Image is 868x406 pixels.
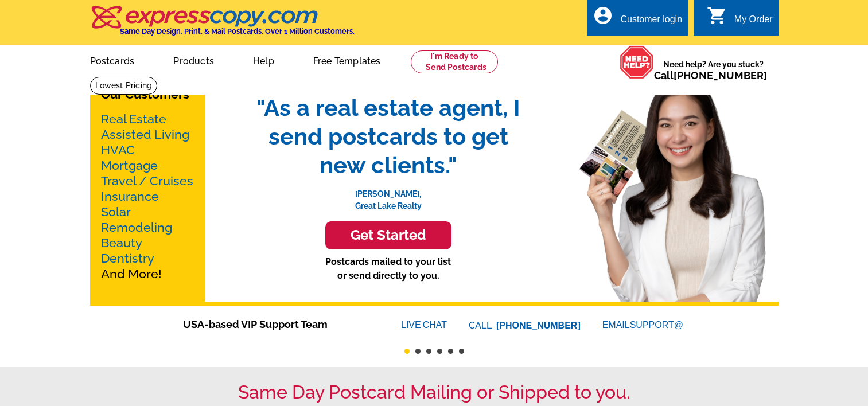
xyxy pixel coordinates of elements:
a: Help [235,46,293,73]
div: My Order [734,14,773,30]
span: "As a real estate agent, I send postcards to get new clients." [245,93,532,179]
a: EMAILSUPPORT@ [602,320,685,330]
a: [PHONE_NUMBER] [674,69,767,81]
font: SUPPORT@ [630,318,685,332]
a: Dentistry [101,251,154,266]
a: Get Started [245,221,532,249]
span: USA-based VIP Support Team [183,317,367,332]
a: Free Templates [295,46,399,73]
a: Insurance [101,189,159,204]
a: Products [155,46,232,73]
div: Customer login [620,14,682,30]
a: account_circle Customer login [593,13,682,27]
a: Travel / Cruises [101,174,193,188]
a: Remodeling [101,220,172,235]
h1: Same Day Postcard Mailing or Shipped to you. [90,381,779,403]
i: shopping_cart [707,5,727,26]
a: Real Estate [101,112,166,126]
p: Postcards mailed to your list or send directly to you. [245,255,532,283]
button: 3 of 6 [426,349,431,354]
span: Call [654,69,767,81]
a: Postcards [72,46,153,73]
p: And More! [101,111,194,282]
a: HVAC [101,143,135,157]
h3: Get Started [340,227,437,244]
button: 5 of 6 [448,349,453,354]
button: 2 of 6 [415,349,421,354]
h4: Same Day Design, Print, & Mail Postcards. Over 1 Million Customers. [120,27,355,36]
a: Mortgage [101,158,158,173]
a: [PHONE_NUMBER] [496,321,581,330]
a: LIVECHAT [401,320,447,330]
a: Assisted Living [101,127,189,142]
font: CALL [469,319,493,333]
img: help [620,45,654,79]
button: 6 of 6 [459,349,464,354]
i: account_circle [593,5,613,26]
font: LIVE [401,318,423,332]
a: Solar [101,205,131,219]
span: Need help? Are you stuck? [654,58,773,81]
a: shopping_cart My Order [707,13,773,27]
button: 1 of 6 [404,349,410,354]
a: Same Day Design, Print, & Mail Postcards. Over 1 Million Customers. [90,14,355,36]
p: [PERSON_NAME], Great Lake Realty [245,179,532,212]
button: 4 of 6 [437,349,442,354]
a: Beauty [101,236,142,250]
